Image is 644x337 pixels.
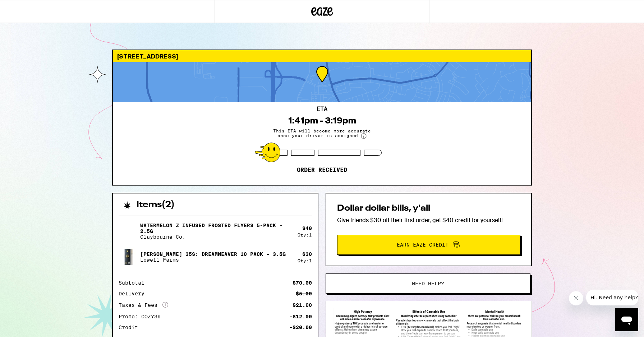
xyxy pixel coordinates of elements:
[119,221,139,241] img: Watermelon Z Infused Frosted Flyers 5-pack - 2.5g
[119,314,166,319] div: Promo: COZY30
[119,302,168,308] div: Taxes & Fees
[119,291,149,296] div: Delivery
[615,308,638,331] iframe: Button to launch messaging window
[288,116,356,126] div: 1:41pm - 3:19pm
[293,303,312,308] div: $21.00
[289,314,312,319] div: -$12.00
[140,251,286,257] p: [PERSON_NAME] 35s: Dreamweaver 10 Pack - 3.5g
[119,325,143,330] div: Credit
[412,281,444,286] span: Need help?
[397,242,448,247] span: Earn Eaze Credit
[586,290,638,305] iframe: Message from company
[119,280,149,285] div: Subtotal
[337,235,520,255] button: Earn Eaze Credit
[140,234,292,240] p: Claybourne Co.
[137,201,175,209] h2: Items ( 2 )
[326,273,530,294] button: Need help?
[289,325,312,330] div: -$20.00
[317,106,327,112] h2: ETA
[268,128,376,139] span: This ETA will become more accurate once your driver is assigned
[297,167,347,174] p: Order received
[298,258,312,263] div: Qty: 1
[302,225,312,231] div: $ 40
[296,291,312,296] div: $5.00
[140,257,286,263] p: Lowell Farms
[140,223,292,234] p: Watermelon Z Infused Frosted Flyers 5-pack - 2.5g
[302,251,312,257] div: $ 30
[113,50,531,62] div: [STREET_ADDRESS]
[119,247,139,267] img: Lowell 35s: Dreamweaver 10 Pack - 3.5g
[298,233,312,237] div: Qty: 1
[293,280,312,285] div: $70.00
[337,204,520,213] h2: Dollar dollar bills, y'all
[569,291,583,305] iframe: Close message
[337,216,520,224] p: Give friends $30 off their first order, get $40 credit for yourself!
